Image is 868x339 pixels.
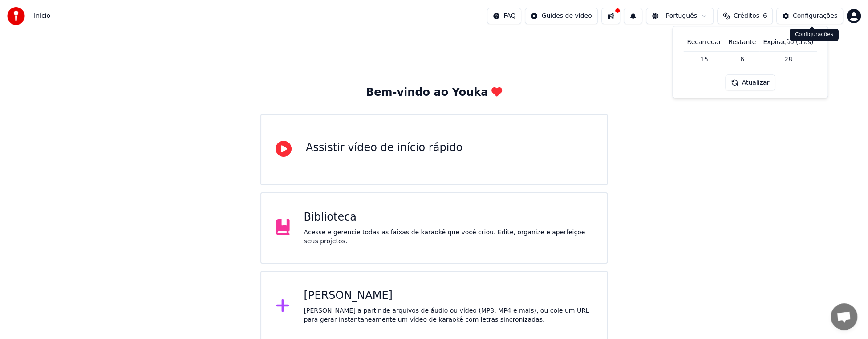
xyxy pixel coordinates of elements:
button: Atualizar [725,75,775,91]
button: Créditos6 [717,8,773,24]
th: Restante [725,33,759,51]
td: 28 [759,51,817,67]
div: Configurações [790,29,839,41]
div: Bate-papo aberto [831,303,857,330]
div: [PERSON_NAME] [304,289,593,303]
button: FAQ [487,8,521,24]
td: 6 [725,51,759,67]
nav: breadcrumb [34,12,50,20]
img: youka [7,7,25,25]
span: Início [34,12,50,20]
div: Biblioteca [304,210,593,225]
td: 15 [683,51,725,67]
div: Configurações [793,12,837,20]
div: Bem-vindo ao Youka [366,86,502,100]
button: Guides de vídeo [525,8,597,24]
span: Créditos [734,12,759,20]
th: Recarregar [683,33,725,51]
th: Expiração (dias) [759,33,817,51]
div: [PERSON_NAME] a partir de arquivos de áudio ou vídeo (MP3, MP4 e mais), ou cole um URL para gerar... [304,306,593,324]
div: Assistir vídeo de início rápido [306,141,462,155]
div: Acesse e gerencie todas as faixas de karaokê que você criou. Edite, organize e aperfeiçoe seus pr... [304,228,593,246]
button: Configurações [776,8,843,24]
span: 6 [763,12,767,20]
